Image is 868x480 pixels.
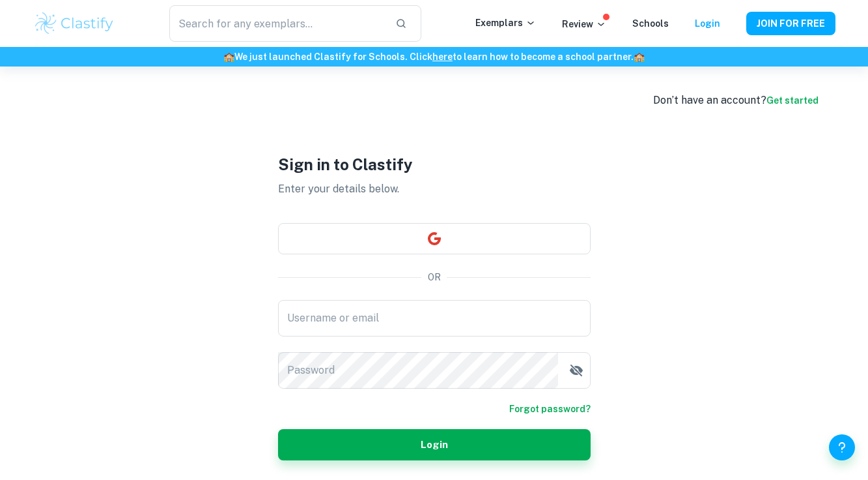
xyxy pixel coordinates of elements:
[278,429,591,460] button: Login
[632,18,669,29] a: Schools
[223,52,234,62] span: 🏫
[562,17,606,31] p: Review
[278,181,591,197] p: Enter your details below.
[509,402,591,416] a: Forgot password?
[169,5,384,42] input: Search for any exemplars...
[33,10,116,37] img: Clastify logo
[3,50,865,64] h6: We just launched Clastify for Schools. Click to learn how to become a school partner.
[475,16,536,30] p: Exemplars
[653,93,819,108] div: Don’t have an account?
[766,95,819,106] a: Get started
[695,18,720,29] a: Login
[829,434,855,460] button: Help and Feedback
[634,52,645,62] span: 🏫
[428,270,441,284] p: OR
[746,12,835,35] button: JOIN FOR FREE
[278,153,591,176] h1: Sign in to Clastify
[432,52,453,62] a: here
